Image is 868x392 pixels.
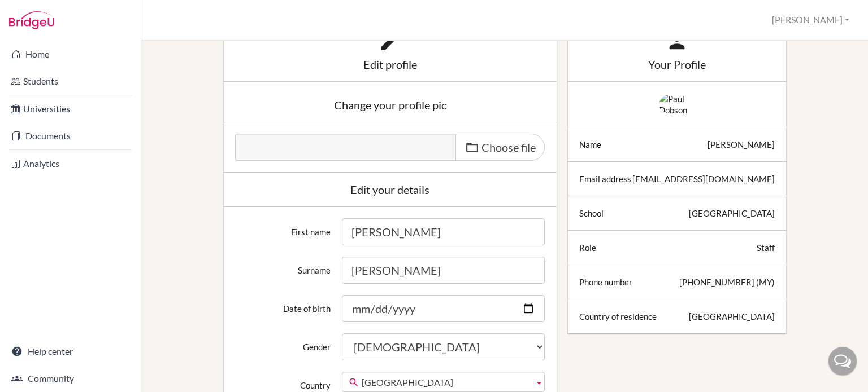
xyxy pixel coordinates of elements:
[757,242,775,253] div: Staff
[579,59,775,70] div: Your Profile
[235,59,545,70] div: Edit profile
[2,367,138,390] a: Community
[2,340,138,363] a: Help center
[579,311,657,322] div: Country of residence
[2,98,138,120] a: Universities
[579,276,632,288] div: Phone number
[25,8,49,18] span: Help
[2,70,138,93] a: Students
[9,11,54,29] img: Bridge-U
[767,10,854,30] button: [PERSON_NAME]
[579,173,631,184] div: Email address
[2,152,138,175] a: Analytics
[481,140,536,154] span: Choose file
[2,125,138,147] a: Documents
[2,43,138,65] a: Home
[632,173,775,184] div: [EMAIL_ADDRESS][DOMAIN_NAME]
[579,139,601,150] div: Name
[659,93,695,116] img: Paul Dobson
[679,276,775,288] div: [PHONE_NUMBER] (MY)
[708,139,775,150] div: [PERSON_NAME]
[229,295,337,314] label: Date of birth
[229,333,337,353] label: Gender
[579,242,596,253] div: Role
[579,208,604,219] div: School
[235,184,545,195] div: Edit your details
[229,372,337,391] label: Country
[689,208,775,219] div: [GEOGRAPHIC_DATA]
[689,311,775,322] div: [GEOGRAPHIC_DATA]
[229,257,337,276] label: Surname
[235,99,545,111] div: Change your profile pic
[229,218,337,237] label: First name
